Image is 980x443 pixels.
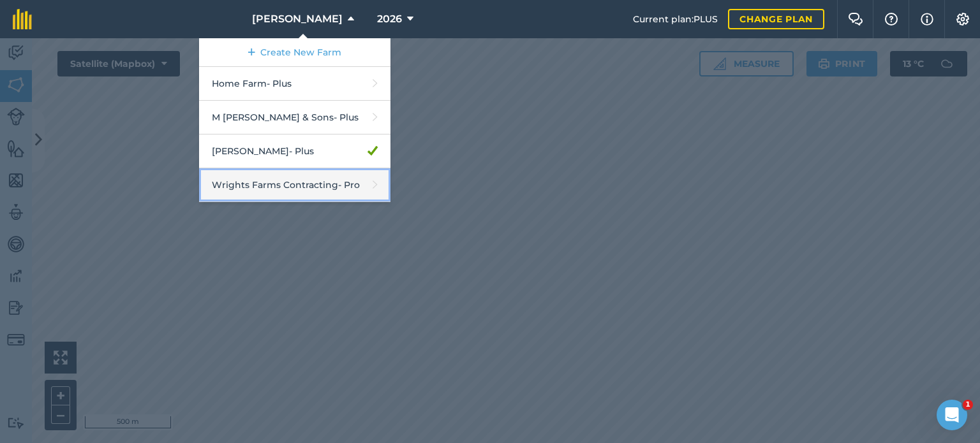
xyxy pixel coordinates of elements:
[199,38,390,67] a: Create New Farm
[937,400,967,430] iframe: Intercom live chat
[252,11,343,27] span: [PERSON_NAME]
[633,12,718,26] span: Current plan : PLUS
[377,11,402,27] span: 2026
[921,11,933,27] img: svg+xml;base64,PHN2ZyB4bWxucz0iaHR0cDovL3d3dy53My5vcmcvMjAwMC9zdmciIHdpZHRoPSIxNyIgaGVpZ2h0PSIxNy...
[955,13,970,25] img: A cog icon
[848,13,863,25] img: Two speech bubbles overlapping with the left bubble in the forefront
[199,101,390,134] a: M [PERSON_NAME] & Sons- Plus
[199,67,390,101] a: Home Farm- Plus
[13,9,32,29] img: fieldmargin Logo
[199,134,390,168] a: [PERSON_NAME]- Plus
[728,9,824,29] a: Change plan
[884,13,899,25] img: A question mark icon
[199,168,390,202] a: Wrights Farms Contracting- Pro
[963,400,973,410] span: 1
